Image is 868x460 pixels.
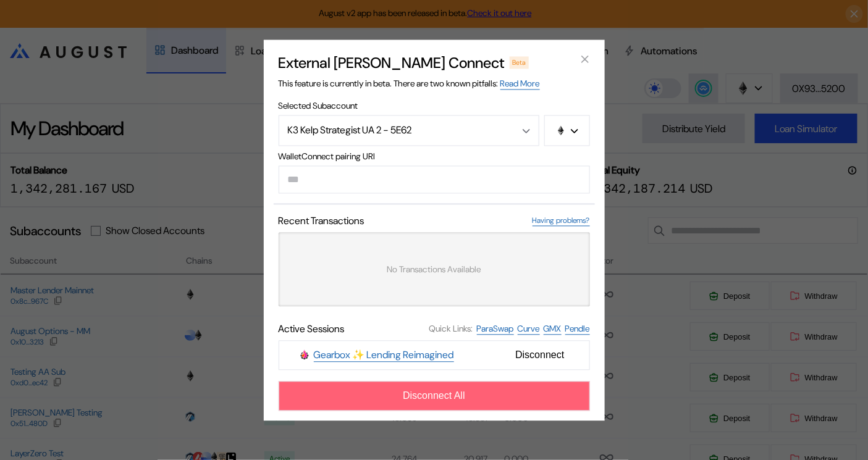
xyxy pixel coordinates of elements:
a: GMX [544,323,562,335]
img: chain logo [556,125,566,135]
a: ParaSwap [477,323,514,335]
span: Disconnect [510,345,569,366]
span: Disconnect All [403,390,465,401]
span: Recent Transactions [279,214,364,227]
a: Gearbox ✨ Lending Reimagined [314,348,454,362]
div: K3 Kelp Strategist UA 2 - 5E62 [288,124,504,137]
h2: External [PERSON_NAME] Connect [279,53,505,72]
button: Gearbox ✨ Lending ReimaginedGearbox ✨ Lending ReimaginedDisconnect [279,340,590,370]
a: Curve [518,323,540,335]
span: Active Sessions [279,322,345,335]
button: close modal [575,49,595,69]
a: Pendle [565,323,590,335]
span: WalletConnect pairing URI [279,151,590,162]
span: Quick Links: [429,324,473,335]
a: Read More [500,78,540,90]
button: Open menu [279,115,539,146]
span: No Transactions Available [387,264,481,275]
span: Selected Subaccount [279,100,590,111]
button: chain logo [544,115,590,146]
span: This feature is currently in beta. There are two known pitfalls: [279,78,540,90]
div: Beta [510,56,529,69]
a: Having problems? [533,215,590,226]
button: Disconnect All [279,381,590,411]
img: Gearbox ✨ Lending Reimagined [299,349,310,361]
